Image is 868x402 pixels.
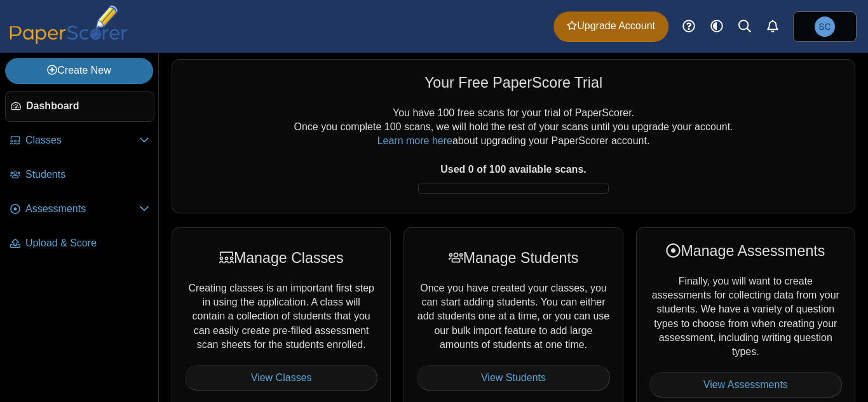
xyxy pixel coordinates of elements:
a: Upgrade Account [553,11,668,42]
div: Manage Students [417,248,609,268]
div: Manage Assessments [649,241,842,261]
span: Upgrade Account [567,19,655,33]
a: Create New [5,58,153,83]
a: Selina Carter [793,11,857,42]
div: Manage Classes [185,248,377,268]
a: Alerts [759,13,787,41]
a: Dashboard [5,91,154,122]
a: View Classes [185,365,377,391]
a: View Students [417,365,609,391]
span: Selina Carter [815,17,835,37]
span: Students [25,168,149,182]
span: Assessments [25,202,139,216]
a: View Assessments [649,372,842,398]
a: Students [5,160,154,191]
a: Classes [5,126,154,156]
span: Classes [25,133,139,147]
a: Learn more here [377,135,452,146]
span: Selina Carter [818,22,831,31]
div: You have 100 free scans for your trial of PaperScorer. Once you complete 100 scans, we will hold ... [185,106,842,200]
div: Your Free PaperScore Trial [185,72,842,93]
a: Assessments [5,194,154,225]
img: PaperScorer [5,5,132,44]
a: Upload & Score [5,229,154,259]
a: PaperScorer [5,35,132,46]
span: Dashboard [26,99,149,113]
b: Used 0 of 100 available scans. [440,164,586,175]
span: Upload & Score [25,236,149,250]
